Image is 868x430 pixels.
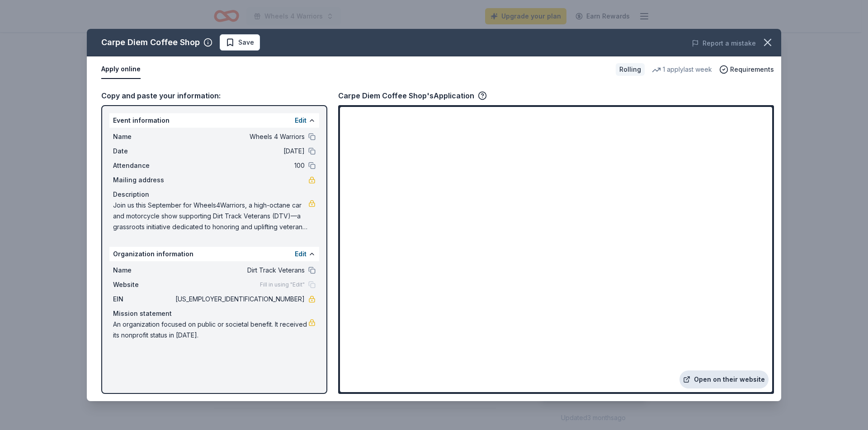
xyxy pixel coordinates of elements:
[174,131,305,142] span: Wheels 4 Warriors
[113,319,308,341] span: An organization focused on public or societal benefit. It received its nonprofit status in [DATE].
[113,189,316,200] div: Description
[719,64,774,75] button: Requirements
[174,294,305,305] span: [US_EMPLOYER_IDENTIFICATION_NUMBER]
[109,247,319,261] div: Organization information
[101,35,200,50] div: Carpe Diem Coffee Shop
[113,308,316,319] div: Mission statement
[260,281,305,288] span: Fill in using "Edit"
[338,90,487,102] div: Carpe Diem Coffee Shop's Application
[679,370,769,388] a: Open on their website
[113,265,174,276] span: Name
[220,34,260,51] button: Save
[113,294,174,305] span: EIN
[109,113,319,128] div: Event information
[238,37,254,48] span: Save
[174,160,305,171] span: 100
[113,131,174,142] span: Name
[652,64,712,75] div: 1 apply last week
[113,175,174,185] span: Mailing address
[295,249,307,259] button: Edit
[101,60,141,79] button: Apply online
[113,146,174,157] span: Date
[174,146,305,157] span: [DATE]
[730,64,774,75] span: Requirements
[616,63,645,76] div: Rolling
[692,38,756,49] button: Report a mistake
[295,115,307,126] button: Edit
[113,200,308,232] span: Join us this September for Wheels4Warriors, a high-octane car and motorcycle show supporting Dirt...
[174,265,305,276] span: Dirt Track Veterans
[113,160,174,171] span: Attendance
[101,90,327,102] div: Copy and paste your information:
[113,279,174,290] span: Website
